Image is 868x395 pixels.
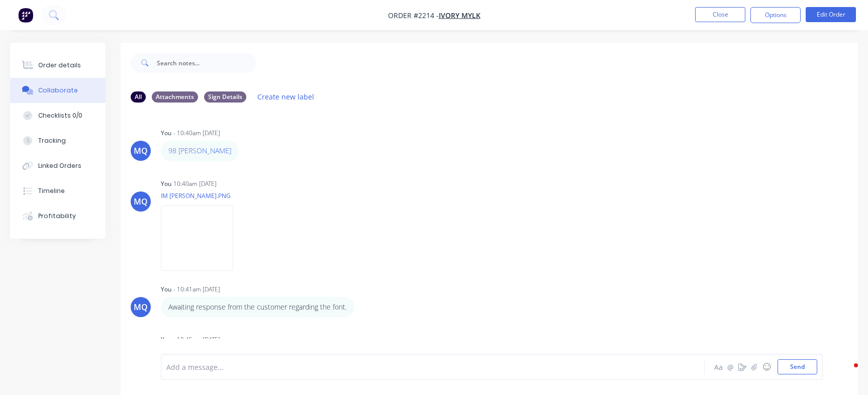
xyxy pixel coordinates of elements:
[38,136,66,145] div: Tracking
[10,178,106,204] button: Timeline
[38,86,78,95] div: Collaborate
[388,11,439,20] span: Order #2214 -
[173,129,220,138] div: - 10:40am [DATE]
[134,145,148,157] div: MQ
[10,153,106,178] button: Linked Orders
[157,53,256,73] input: Search notes...
[161,335,171,344] div: You
[760,361,773,373] button: ☺
[38,61,81,70] div: Order details
[10,103,106,128] button: Checklists 0/0
[173,335,220,344] div: - 10:45am [DATE]
[168,146,231,155] a: 98 [PERSON_NAME]
[173,285,220,294] div: - 10:41am [DATE]
[161,129,171,138] div: You
[806,7,856,22] button: Edit Order
[695,7,745,22] button: Close
[168,302,347,312] p: Awaiting response from the customer regarding the font.
[439,11,480,20] a: Ivory Mylk
[38,186,65,195] div: Timeline
[778,359,817,374] button: Send
[10,78,106,103] button: Collaborate
[134,301,148,313] div: MQ
[173,179,217,188] div: 10:40am [DATE]
[10,204,106,229] button: Profitability
[204,91,246,103] div: Sign Details
[834,361,858,385] iframe: Intercom live chat
[152,91,198,103] div: Attachments
[38,212,76,221] div: Profitability
[724,361,736,373] button: @
[38,161,81,170] div: Linked Orders
[10,53,106,78] button: Order details
[161,191,243,200] p: IM [PERSON_NAME].PNG
[134,195,148,208] div: MQ
[131,91,146,103] div: All
[750,7,801,23] button: Options
[38,111,82,120] div: Checklists 0/0
[712,361,724,373] button: Aa
[10,128,106,153] button: Tracking
[252,90,320,104] button: Create new label
[161,179,171,188] div: You
[161,285,171,294] div: You
[18,8,33,23] img: Factory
